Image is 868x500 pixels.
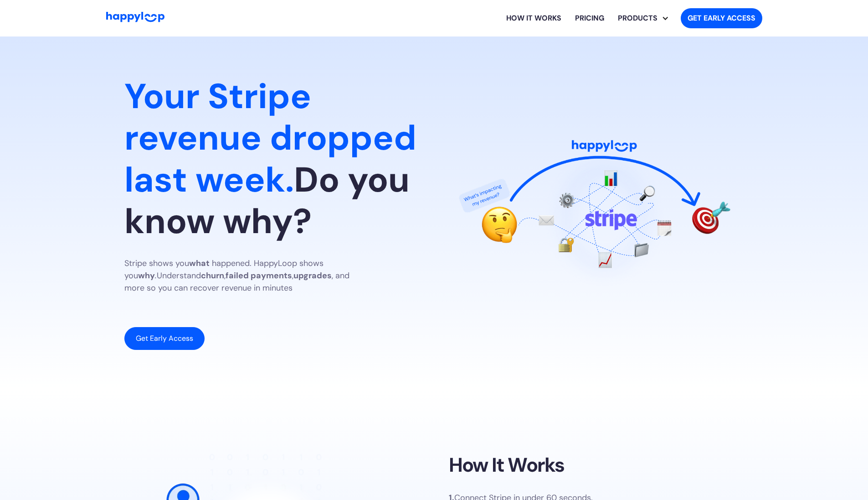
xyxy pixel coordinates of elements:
[106,12,164,25] a: Go to Home Page
[124,76,420,243] h1: Do you know why?
[106,12,164,22] img: HappyLoop Logo
[124,327,205,350] a: Get Early Access
[189,258,210,269] strong: what
[201,270,224,281] strong: churn
[499,4,568,33] a: Learn how HappyLoop works
[155,270,157,281] em: .
[449,453,565,477] h2: How It Works
[568,4,611,33] a: View HappyLoop pricing plans
[124,73,416,203] span: Your Stripe revenue dropped last week.
[293,270,332,281] strong: upgrades
[681,8,762,28] a: Get started with HappyLoop
[138,270,155,281] strong: why
[226,270,292,281] strong: failed payments
[124,257,370,294] p: Stripe shows you happened. HappyLoop shows you Understand , , , and more so you can recover reven...
[611,13,664,24] div: PRODUCTS
[611,4,673,33] div: Explore HappyLoop use cases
